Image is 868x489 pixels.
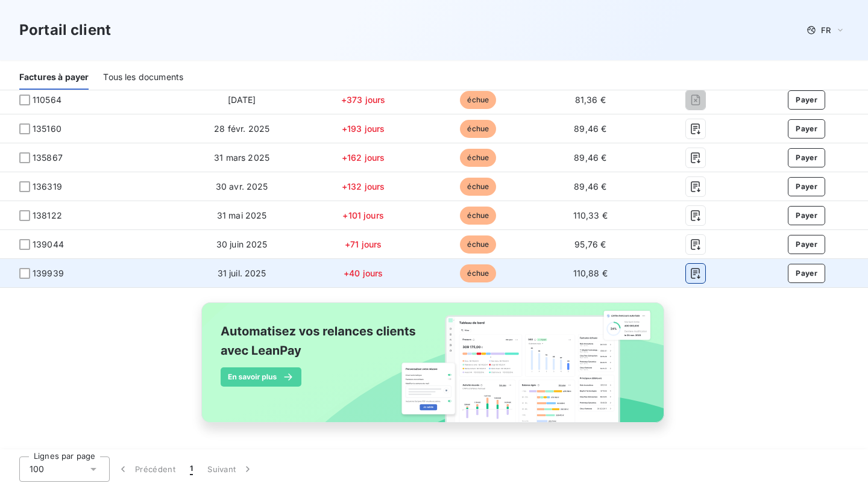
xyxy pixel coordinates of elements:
span: 110564 [33,94,61,106]
button: Payer [788,177,825,196]
span: 30 juin 2025 [216,239,268,249]
span: +373 jours [341,95,386,105]
span: 139939 [33,267,64,279]
span: +40 jours [344,268,383,278]
span: échue [460,149,496,167]
span: 30 avr. 2025 [216,181,268,192]
div: Factures à payer [19,65,89,90]
button: Payer [788,119,825,139]
button: Payer [788,148,825,167]
span: 89,46 € [574,181,606,192]
span: échue [460,235,496,254]
span: 138122 [33,210,62,222]
span: +162 jours [342,152,385,163]
span: 31 mars 2025 [214,152,269,163]
span: 135867 [33,152,63,164]
span: 95,76 € [574,239,606,249]
span: échue [460,207,496,225]
span: échue [460,264,496,282]
button: Payer [788,206,825,225]
span: 1 [190,463,193,475]
span: 110,88 € [573,268,608,278]
button: Payer [788,90,825,110]
span: échue [460,91,496,109]
button: Suivant [200,456,261,482]
span: 100 [30,463,44,475]
button: Précédent [110,456,183,482]
span: +132 jours [342,181,385,192]
span: 31 mai 2025 [217,210,267,220]
span: 31 juil. 2025 [218,268,266,278]
span: [DATE] [228,95,256,105]
div: Tous les documents [103,65,183,90]
button: Payer [788,264,825,283]
span: 135160 [33,123,61,135]
img: banner [190,295,678,443]
span: 89,46 € [574,123,606,134]
span: +193 jours [342,123,385,134]
button: 1 [183,456,200,482]
span: +101 jours [342,210,384,220]
span: échue [460,120,496,138]
span: 81,36 € [575,95,606,105]
span: 28 févr. 2025 [214,123,269,134]
span: 136319 [33,181,62,193]
span: FR [821,25,831,35]
span: 89,46 € [574,152,606,163]
button: Payer [788,235,825,254]
span: +71 jours [345,239,382,249]
span: 139044 [33,238,64,251]
span: échue [460,178,496,196]
span: 110,33 € [573,210,608,220]
h3: Portail client [19,19,111,41]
